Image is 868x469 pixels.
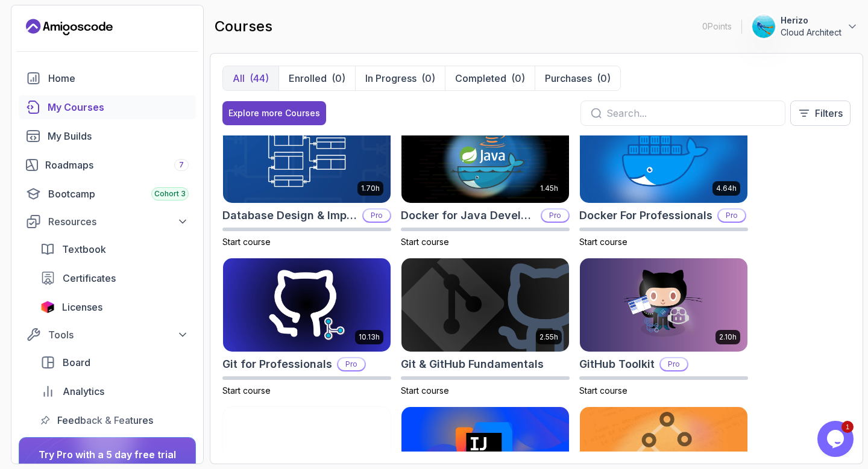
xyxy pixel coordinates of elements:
button: In Progress(0) [355,66,445,90]
div: (44) [250,71,269,85]
p: Cloud Architect [781,26,841,39]
a: licenses [33,295,196,319]
span: Start course [401,385,449,396]
span: Start course [222,237,271,247]
div: Resources [48,214,189,229]
h2: Database Design & Implementation [222,207,357,224]
a: builds [19,124,196,148]
div: (0) [597,71,611,85]
button: Explore more Courses [222,101,326,125]
p: 10.13h [359,332,380,342]
p: 2.55h [539,332,558,342]
span: Board [63,355,90,370]
p: Filters [815,106,843,120]
button: Enrolled(0) [278,66,355,90]
span: Start course [222,385,271,396]
p: Enrolled [289,71,327,85]
p: 2.10h [719,332,737,342]
span: Cohort 3 [154,189,186,199]
a: analytics [33,379,196,403]
img: GitHub Toolkit card [580,258,747,352]
button: Completed(0) [445,66,535,90]
p: Herizo [781,14,841,26]
div: Roadmaps [45,158,189,172]
img: jetbrains icon [40,301,55,313]
div: Home [48,71,189,85]
input: Search... [606,106,775,120]
div: (0) [421,71,435,85]
span: 7 [179,160,184,170]
span: Textbook [62,242,106,256]
p: 4.64h [716,184,737,193]
p: Pro [338,358,365,370]
button: Purchases(0) [535,66,620,90]
img: user profile image [752,15,775,38]
span: Start course [579,385,627,396]
p: All [233,71,245,85]
p: 1.70h [361,184,380,193]
a: Landing page [26,17,113,37]
span: Start course [579,237,627,247]
a: roadmaps [19,153,196,177]
p: Pro [661,358,687,370]
h2: courses [215,17,272,36]
div: Tools [48,328,189,342]
div: My Builds [48,129,189,143]
a: certificates [33,266,196,290]
a: feedback [33,408,196,432]
h2: Git for Professionals [222,356,332,373]
img: Git & GitHub Fundamentals card [401,258,569,352]
img: Docker For Professionals card [580,109,747,203]
div: (0) [511,71,525,85]
div: Explore more Courses [228,107,320,119]
button: Resources [19,211,196,232]
button: Tools [19,324,196,346]
div: (0) [332,71,345,85]
p: Completed [455,71,506,85]
a: bootcamp [19,182,196,206]
h2: Docker for Java Developers [401,207,536,224]
p: Pro [542,210,568,222]
p: Pro [363,210,390,222]
button: Filters [790,101,851,126]
p: 0 Points [702,20,732,33]
h2: Docker For Professionals [579,207,712,224]
p: In Progress [365,71,417,85]
div: My Courses [48,100,189,114]
span: Licenses [62,300,102,314]
p: 1.45h [540,184,558,193]
h2: Git & GitHub Fundamentals [401,356,544,373]
img: Docker for Java Developers card [401,109,569,203]
p: Pro [719,210,745,222]
div: Bootcamp [48,187,189,201]
span: Start course [401,237,449,247]
button: user profile imageHerizoCloud Architect [752,14,858,39]
span: Analytics [63,384,104,399]
iframe: chat widget [817,421,856,457]
p: Purchases [545,71,592,85]
img: Git for Professionals card [223,258,391,352]
a: textbook [33,237,196,261]
span: Certificates [63,271,116,285]
img: Database Design & Implementation card [223,109,391,203]
a: board [33,350,196,374]
a: courses [19,95,196,119]
span: Feedback & Features [57,413,153,427]
button: All(44) [223,66,278,90]
a: home [19,66,196,90]
h2: GitHub Toolkit [579,356,655,373]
